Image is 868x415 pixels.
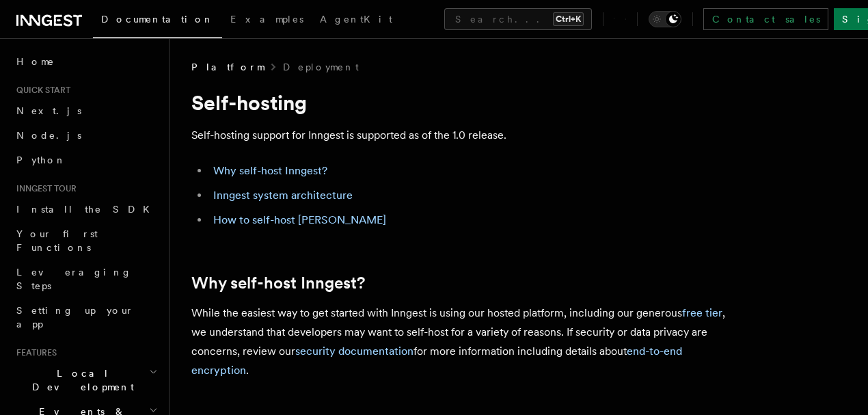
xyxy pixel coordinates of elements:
span: Examples [230,14,303,25]
a: Node.js [11,123,161,148]
a: Deployment [283,60,359,74]
a: Why self-host Inngest? [213,164,327,177]
a: Setting up your app [11,298,161,336]
span: Leveraging Steps [16,267,132,291]
button: Local Development [11,361,161,399]
a: Leveraging Steps [11,260,161,298]
span: Your first Functions [16,228,98,253]
span: Home [16,55,55,68]
a: Examples [222,4,312,37]
a: Python [11,148,161,172]
kbd: Ctrl+K [553,12,584,26]
span: Quick start [11,85,70,96]
button: Toggle dark mode [649,11,681,27]
a: Install the SDK [11,197,161,222]
span: AgentKit [320,14,392,25]
a: Why self-host Inngest? [191,273,365,293]
p: While the easiest way to get started with Inngest is using our hosted platform, including our gen... [191,304,738,380]
h1: Self-hosting [191,90,738,115]
a: How to self-host [PERSON_NAME] [213,213,386,226]
button: Search...Ctrl+K [444,8,592,30]
span: Install the SDK [16,204,158,215]
a: Documentation [93,4,222,38]
a: free tier [682,306,722,319]
p: Self-hosting support for Inngest is supported as of the 1.0 release. [191,126,738,145]
span: Documentation [101,14,214,25]
span: Local Development [11,366,149,394]
a: Home [11,49,161,74]
span: Node.js [16,130,81,141]
span: Setting up your app [16,305,134,330]
a: Your first Functions [11,222,161,260]
span: Next.js [16,105,81,116]
span: Features [11,347,57,358]
span: Inngest tour [11,183,77,194]
span: Python [16,155,66,165]
a: AgentKit [312,4,401,37]
a: Inngest system architecture [213,189,353,202]
a: Contact sales [703,8,828,30]
a: security documentation [295,345,413,358]
a: Next.js [11,98,161,123]
span: Platform [191,60,264,74]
